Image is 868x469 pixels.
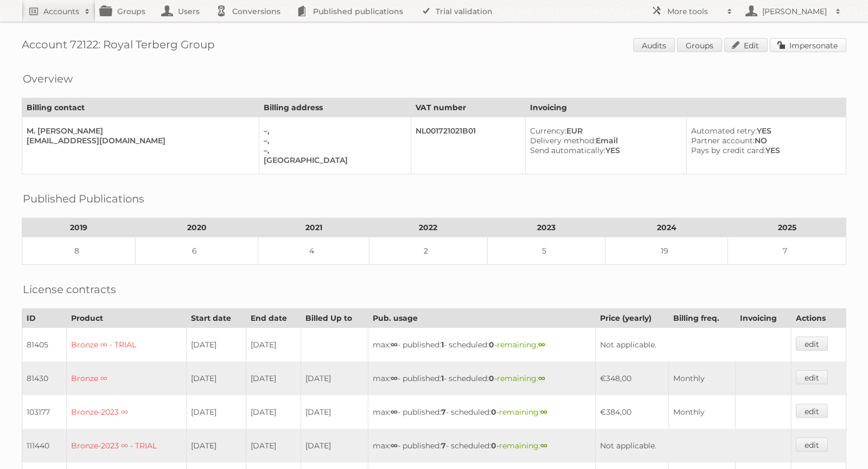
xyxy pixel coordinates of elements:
[759,6,830,17] h2: [PERSON_NAME]
[530,136,596,145] span: Delivery method:
[186,362,246,395] td: [DATE]
[301,429,368,462] td: [DATE]
[530,145,605,155] span: Send automatically:
[369,237,488,265] td: 2
[487,218,605,237] th: 2023
[264,155,402,165] div: [GEOGRAPHIC_DATA]
[136,218,258,237] th: 2020
[391,340,398,350] strong: ∞
[22,395,67,429] td: 103177
[246,429,301,462] td: [DATE]
[728,237,846,265] td: 7
[441,373,444,383] strong: 1
[668,362,735,395] td: Monthly
[668,309,735,328] th: Billing freq.
[301,309,368,328] th: Billed Up to
[499,407,547,417] span: remaining:
[67,328,187,362] td: Bronze ∞ - TRIAL
[368,395,596,429] td: max: - published: - scheduled: -
[246,395,301,429] td: [DATE]
[186,328,246,362] td: [DATE]
[530,145,678,155] div: YES
[497,373,545,383] span: remaining:
[691,145,765,155] span: Pays by credit card:
[368,309,596,328] th: Pub. usage
[258,218,369,237] th: 2021
[491,407,496,417] strong: 0
[186,309,246,328] th: Start date
[23,191,144,207] h2: Published Publications
[441,407,446,417] strong: 7
[368,328,596,362] td: max: - published: - scheduled: -
[499,441,547,451] span: remaining:
[691,136,837,145] div: NO
[668,395,735,429] td: Monthly
[391,441,398,451] strong: ∞
[691,145,837,155] div: YES
[724,38,768,52] a: Edit
[796,438,828,452] a: edit
[526,98,846,117] th: Invoicing
[796,337,828,351] a: edit
[538,373,545,383] strong: ∞
[264,126,402,136] div: –,
[67,362,187,395] td: Bronze ∞
[391,407,398,417] strong: ∞
[540,441,547,451] strong: ∞
[136,237,258,265] td: 6
[667,6,722,17] h2: More tools
[391,373,398,383] strong: ∞
[258,237,369,265] td: 4
[368,362,596,395] td: max: - published: - scheduled: -
[22,98,259,117] th: Billing contact
[411,98,525,117] th: VAT number
[22,429,67,462] td: 111440
[791,309,846,328] th: Actions
[796,370,828,384] a: edit
[736,309,792,328] th: Invoicing
[728,218,846,237] th: 2025
[246,362,301,395] td: [DATE]
[691,126,757,136] span: Automated retry:
[441,340,444,350] strong: 1
[441,441,446,451] strong: 7
[595,362,668,395] td: €348,00
[22,328,67,362] td: 81405
[259,98,411,117] th: Billing address
[22,309,67,328] th: ID
[67,309,187,328] th: Product
[595,429,791,462] td: Not applicable.
[368,429,596,462] td: max: - published: - scheduled: -
[540,407,547,417] strong: ∞
[605,237,728,265] td: 19
[186,395,246,429] td: [DATE]
[530,126,678,136] div: EUR
[497,340,545,350] span: remaining:
[264,136,402,145] div: –,
[43,6,79,17] h2: Accounts
[595,328,791,362] td: Not applicable.
[27,136,250,145] div: [EMAIL_ADDRESS][DOMAIN_NAME]
[67,429,187,462] td: Bronze-2023 ∞ - TRIAL
[22,38,846,54] h1: Account 72122: Royal Terberg Group
[491,441,496,451] strong: 0
[489,373,494,383] strong: 0
[23,281,116,297] h2: License contracts
[770,38,846,52] a: Impersonate
[369,218,488,237] th: 2022
[22,237,136,265] td: 8
[595,309,668,328] th: Price (yearly)
[22,218,136,237] th: 2019
[27,126,250,136] div: M. [PERSON_NAME]
[691,136,755,145] span: Partner account:
[489,340,494,350] strong: 0
[605,218,728,237] th: 2024
[538,340,545,350] strong: ∞
[301,362,368,395] td: [DATE]
[22,362,67,395] td: 81430
[67,395,187,429] td: Bronze-2023 ∞
[301,395,368,429] td: [DATE]
[530,126,566,136] span: Currency:
[246,309,301,328] th: End date
[677,38,722,52] a: Groups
